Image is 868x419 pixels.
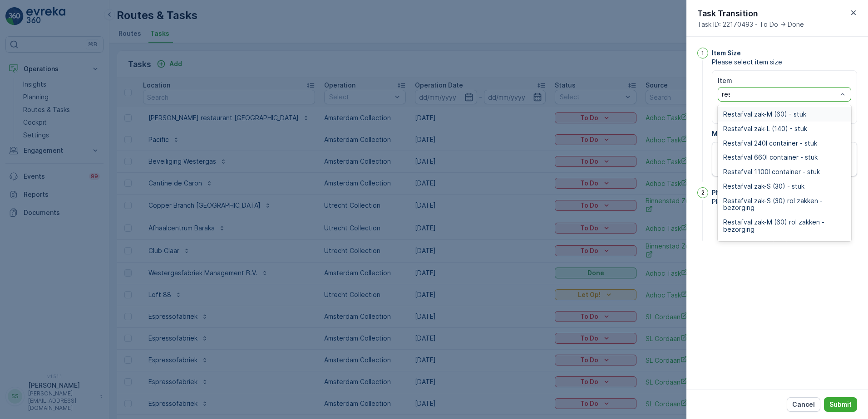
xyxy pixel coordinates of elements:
[824,397,857,412] button: Submit
[723,140,817,147] span: Restafval 240l container - stuk
[697,187,708,198] div: 2
[829,400,852,409] p: Submit
[697,20,804,29] span: Task ID: 22170493 - To Do -> Done
[712,49,741,58] p: Item Size
[697,48,708,58] div: 1
[697,7,804,20] p: Task Transition
[787,397,820,412] button: Cancel
[723,168,820,175] span: Restafval 1100l container - stuk
[712,58,857,67] span: Please select item size
[723,219,846,233] span: Restafval zak-M (60) rol zakken - bezorging
[712,197,857,206] span: Please take a picture of the waste collected
[723,197,846,212] span: Restafval zak-S (30) rol zakken - bezorging
[712,129,857,138] p: Mandatory Items ( 0 / 1 )
[712,210,758,224] button: Upload File
[723,240,846,255] span: Restafval zak-L (140) rol zakken - bezorging
[723,111,806,118] span: Restafval zak-M (60) - stuk
[712,188,731,197] p: Photo
[723,154,818,161] span: Restafval 660l container - stuk
[723,183,804,190] span: Restafval zak-S (30) - stuk
[718,77,732,84] label: Item
[723,125,807,132] span: Restafval zak-L (140) - stuk
[792,400,815,409] p: Cancel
